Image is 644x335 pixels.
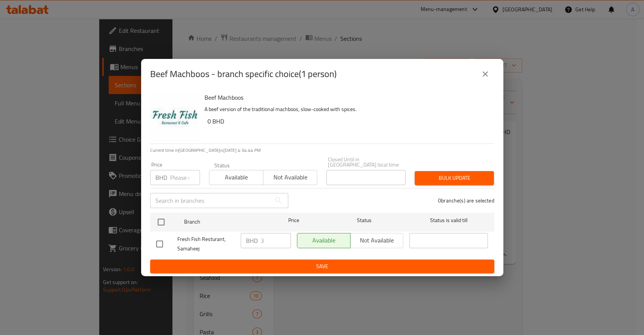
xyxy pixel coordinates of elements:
[421,173,488,183] span: Bulk update
[184,217,263,227] span: Branch
[150,193,271,208] input: Search in branches
[207,116,488,127] h6: 0 BHD
[150,92,198,140] img: Beef Machboos
[409,216,488,225] span: Status is valid till
[170,170,200,185] input: Please enter price
[212,172,260,183] span: Available
[209,170,263,185] button: Available
[269,216,319,225] span: Price
[155,173,167,182] p: BHD
[150,147,494,154] p: Current time in [GEOGRAPHIC_DATA] is [DATE] 4:34:44 PM
[150,68,337,80] h2: Beef Machboos - branch specific choice(1 person)
[204,92,488,103] h6: Beef Machboos
[266,172,314,183] span: Not available
[246,236,258,245] p: BHD
[261,233,291,248] input: Please enter price
[204,105,488,114] p: A beef version of the traditional machboos, slow-cooked with spices.
[177,235,235,253] span: Fresh Fish Resturant, Samaheej
[415,171,494,185] button: Bulk update
[263,170,317,185] button: Not available
[156,262,488,271] span: Save
[476,65,494,83] button: close
[150,259,494,273] button: Save
[438,197,494,204] p: 0 branche(s) are selected
[325,216,403,225] span: Status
